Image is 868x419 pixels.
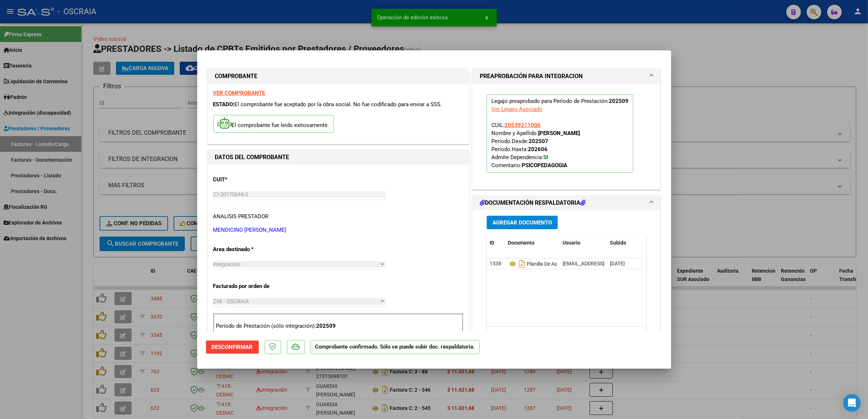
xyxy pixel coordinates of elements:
datatable-header-cell: ID [487,235,505,251]
strong: 202606 [528,146,548,153]
datatable-header-cell: Documento [505,235,560,251]
span: 1538 [490,261,501,266]
span: x [486,14,488,21]
p: CUIT [213,176,288,184]
datatable-header-cell: Subido [607,235,643,251]
button: Desconfirmar [206,341,259,354]
span: Z98 - OSCRAIA [213,298,249,305]
span: Integración [213,261,241,268]
div: PREAPROBACIÓN PARA INTEGRACION [472,84,661,189]
p: Facturado por orden de [213,282,288,291]
span: CUIL: Nombre y Apellido: Período Desde: Período Hasta: Admite Dependencia: [491,122,580,169]
strong: [PERSON_NAME] [538,130,580,137]
strong: 202509 [609,98,628,104]
span: Desconfirmar [212,344,253,350]
datatable-header-cell: Usuario [560,235,607,251]
h1: PREAPROBACIÓN PARA INTEGRACION [480,72,583,81]
h1: DOCUMENTACIÓN RESPALDATORIA [480,199,585,207]
span: ID [490,240,494,246]
button: Agregar Documento [487,216,558,229]
div: ANALISIS PRESTADOR [213,212,269,221]
div: 1 total [487,327,646,345]
p: Area destinado * [213,245,288,254]
p: MENDICINO [PERSON_NAME] [213,226,463,234]
strong: DATOS DEL COMPROBANTE [215,154,289,161]
i: Descargar documento [517,258,527,270]
div: Open Intercom Messenger [843,394,861,412]
span: [EMAIL_ADDRESS][DOMAIN_NAME] - [PERSON_NAME] [563,261,686,266]
span: Subido [610,240,626,246]
strong: 202509 [316,323,336,329]
span: Operación de edición exitosa [377,14,448,21]
span: Planilla De Asistencia [508,261,575,267]
span: 20539211006 [505,122,541,128]
p: Período de Prestación (sólo integración): [216,322,460,330]
strong: PSICOPEDAGOGIA [522,162,567,169]
p: Comprobante confirmado. Sólo se puede subir doc. respaldatoria. [311,340,480,354]
a: VER COMPROBANTE [213,90,265,96]
strong: SI [543,154,548,161]
div: Ver Legajo Asociado [491,105,542,113]
span: Usuario [563,240,580,246]
strong: COMPROBANTE [215,73,258,80]
mat-expansion-panel-header: DOCUMENTACIÓN RESPALDATORIA [472,196,661,210]
p: Legajo preaprobado para Período de Prestación: [487,95,633,173]
mat-expansion-panel-header: PREAPROBACIÓN PARA INTEGRACION [472,69,661,84]
strong: 202507 [529,138,548,145]
span: El comprobante fue aceptado por la obra social. No fue codificado para enviar a SSS. [235,101,442,108]
span: ESTADO: [213,101,235,108]
button: x [480,11,494,24]
div: DOCUMENTACIÓN RESPALDATORIA [472,210,661,362]
span: Documento [508,240,534,246]
span: Comentario: [491,162,567,169]
span: Agregar Documento [493,219,552,226]
span: [DATE] [610,261,625,266]
p: El comprobante fue leído exitosamente. [213,115,334,133]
